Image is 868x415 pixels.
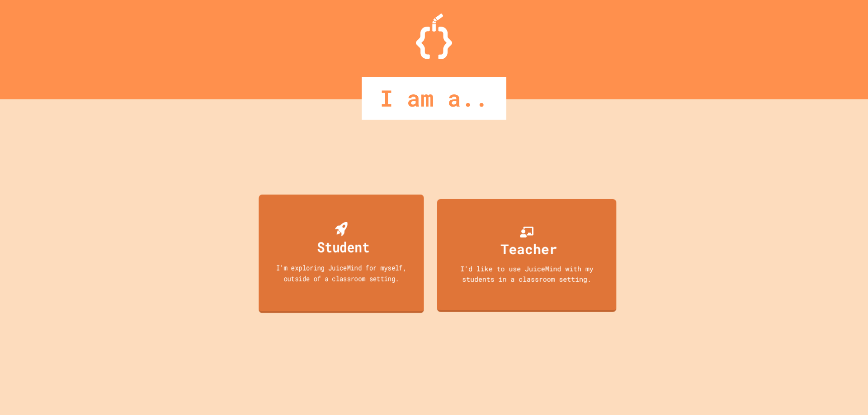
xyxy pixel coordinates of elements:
[416,14,452,59] img: Logo.svg
[362,77,506,120] div: I am a..
[317,236,369,257] div: Student
[267,262,416,283] div: I'm exploring JuiceMind for myself, outside of a classroom setting.
[500,238,557,259] div: Teacher
[446,263,608,284] div: I'd like to use JuiceMind with my students in a classroom setting.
